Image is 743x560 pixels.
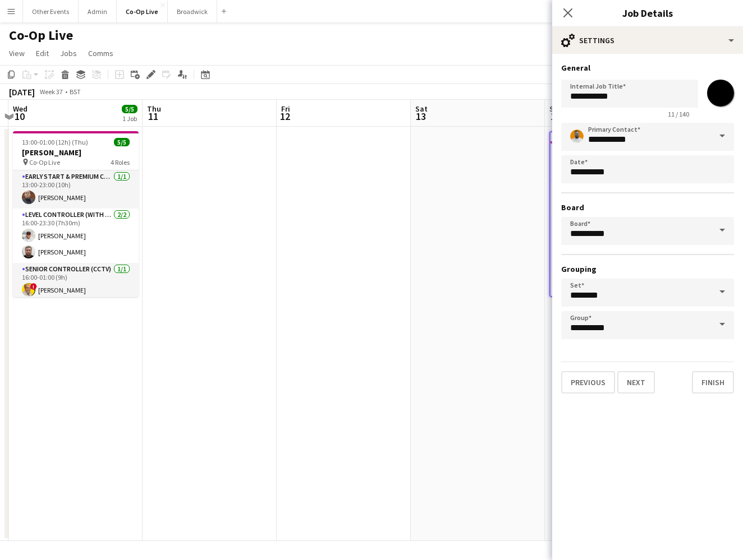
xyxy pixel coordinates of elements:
[561,371,615,394] button: Previous
[37,87,65,96] span: Week 37
[70,87,81,96] div: BST
[551,158,674,168] h3: [PERSON_NAME]
[659,110,698,118] span: 11 / 140
[13,209,139,263] app-card-role: Level Controller (with CCTV)2/216:00-23:30 (7h30m)[PERSON_NAME][PERSON_NAME]
[60,48,77,58] span: Jobs
[281,104,290,114] span: Fri
[551,181,674,219] app-card-role: Early Start & Premium Controller (with CCTV)0/113:00-23:00 (10h)
[13,131,139,297] app-job-card: 13:00-01:00 (12h) (Thu)5/5[PERSON_NAME] Co-Op Live4 RolesEarly Start & Premium Controller (with C...
[551,273,674,311] app-card-role: Senior Controller (CCTV)0/116:00-01:00 (9h)
[30,283,37,290] span: !
[692,371,734,394] button: Finish
[13,104,27,114] span: Wed
[122,105,137,113] span: 5/5
[79,1,117,22] button: Admin
[147,104,161,114] span: Thu
[23,1,79,22] button: Other Events
[168,1,217,22] button: Broadwick
[88,48,113,58] span: Comms
[549,131,675,297] app-job-card: Draft13:00-01:00 (12h) (Mon)0/5[PERSON_NAME] Co-Op Live4 RolesEarly Start & Premium Controller (w...
[549,104,563,114] span: Sun
[114,138,130,146] span: 5/5
[551,132,674,141] div: Draft
[13,263,139,301] app-card-role: Senior Controller (CCTV)1/116:00-01:00 (9h)![PERSON_NAME]
[414,110,428,123] span: 13
[617,371,655,394] button: Next
[122,114,137,123] div: 1 Job
[9,86,35,98] div: [DATE]
[552,27,743,54] div: Settings
[561,202,734,212] h3: Board
[29,158,60,166] span: Co-Op Live
[84,46,118,61] a: Comms
[9,27,73,44] h1: Co-Op Live
[31,46,53,61] a: Edit
[561,63,734,73] h3: General
[13,147,139,158] h3: [PERSON_NAME]
[279,110,290,123] span: 12
[9,48,25,58] span: View
[145,110,161,123] span: 11
[11,110,27,123] span: 10
[56,46,81,61] a: Jobs
[36,48,49,58] span: Edit
[552,6,743,20] h3: Job Details
[551,219,674,273] app-card-role: Level Controller (with CCTV)0/216:00-23:30 (7h30m)
[561,264,734,274] h3: Grouping
[415,104,428,114] span: Sat
[117,1,168,22] button: Co-Op Live
[22,138,88,146] span: 13:00-01:00 (12h) (Thu)
[4,46,29,61] a: View
[548,110,563,123] span: 14
[13,170,139,209] app-card-role: Early Start & Premium Controller (with CCTV)1/113:00-23:00 (10h)[PERSON_NAME]
[111,158,130,166] span: 4 Roles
